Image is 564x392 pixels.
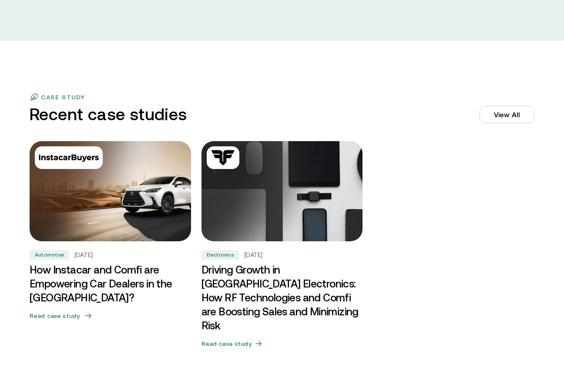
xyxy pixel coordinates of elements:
img: Electronics [210,150,236,166]
a: ElectronicsDriving Growth in UAE Electronics: How RF Technologies and Comfi are Boosting Sales an... [201,141,363,355]
h3: Driving Growth in [GEOGRAPHIC_DATA] Electronics: How RF Technologies and Comfi are Boosting Sales... [201,263,363,333]
h3: How Instacar and Comfi are Empowering Car Dealers in the [GEOGRAPHIC_DATA]? [30,263,191,305]
img: How Instacar and Comfi are Empowering Car Dealers in the UAE? [26,139,195,244]
div: Automotive [30,250,69,260]
img: flag [30,93,38,101]
button: Read case study [201,336,363,351]
h5: [DATE] [74,251,93,259]
img: Automotive [38,150,99,166]
h5: [DATE] [244,251,262,259]
a: View All [480,106,534,123]
h5: Read case study [201,339,252,348]
h3: Recent case studies [30,105,187,124]
div: Electronics [201,250,239,260]
h5: Read case study [30,311,80,320]
button: Read case study [30,308,191,323]
a: AutomotiveHow Instacar and Comfi are Empowering Car Dealers in the UAE?Automotive[DATE]How Instac... [30,141,191,355]
img: Driving Growth in UAE Electronics: How RF Technologies and Comfi are Boosting Sales and Minimizin... [201,141,363,241]
p: case study [41,94,85,101]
